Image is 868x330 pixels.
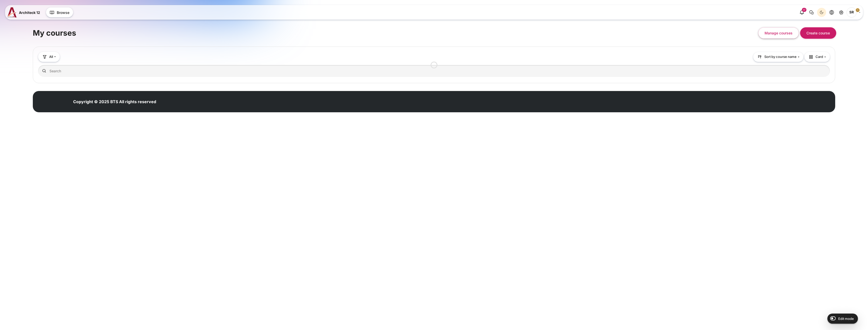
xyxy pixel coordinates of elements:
[8,7,42,17] a: A12 A12 Architeck 12
[49,54,53,59] span: All
[847,7,860,17] a: User menu
[33,28,76,38] h1: My courses
[57,10,69,15] span: Browse
[33,47,835,83] section: Course overview
[753,52,803,62] button: Sorting drop-down menu
[817,8,826,17] button: Light Mode Dark Mode
[38,52,830,78] div: Course overview controls
[797,8,806,17] div: Show notification window with 17 new notifications
[73,99,156,104] strong: Copyright © 2025 BTS All rights reserved
[46,7,73,17] button: Browse
[8,7,17,17] img: A12
[33,15,835,83] section: Content
[807,8,816,17] button: There are 0 unread conversations
[800,27,836,39] button: Create course
[847,7,857,17] span: Songklod Riraroengjaratsaeng
[818,9,825,16] div: Dark Mode
[838,317,854,321] span: Edit mode
[764,54,797,59] span: Sort by course name
[38,52,60,62] button: Grouping drop-down menu
[758,27,799,39] button: Manage courses
[837,8,846,17] a: Site administration
[19,10,40,15] span: Architeck 12
[827,8,836,17] button: Languages
[808,54,823,59] span: Card
[804,52,830,62] button: Display drop-down menu
[802,8,806,12] div: 17
[38,65,830,77] input: Search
